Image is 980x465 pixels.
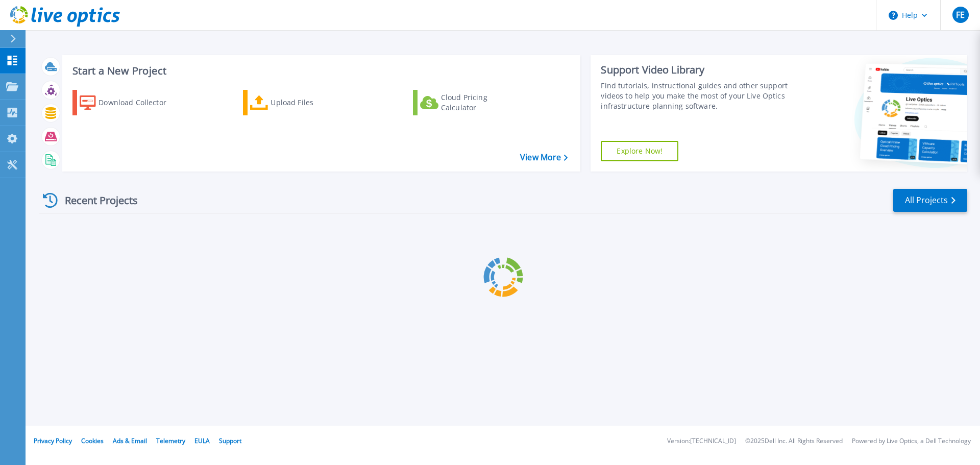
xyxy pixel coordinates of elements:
div: Upload Files [271,92,352,113]
h3: Start a New Project [72,65,568,77]
a: Download Collector [72,90,186,115]
a: View More [520,153,568,162]
a: Privacy Policy [34,436,72,445]
li: Version: [TECHNICAL_ID] [667,438,736,445]
div: Support Video Library [601,63,793,77]
a: Support [219,436,241,445]
a: Ads & Email [113,436,147,445]
a: Explore Now! [601,141,678,161]
div: Recent Projects [39,188,152,213]
span: FE [956,11,965,19]
a: EULA [194,436,210,445]
div: Download Collector [99,92,180,113]
li: © 2025 Dell Inc. All Rights Reserved [745,438,843,445]
a: Cloud Pricing Calculator [413,90,527,115]
a: Telemetry [156,436,185,445]
li: Powered by Live Optics, a Dell Technology [852,438,971,445]
div: Find tutorials, instructional guides and other support videos to help you make the most of your L... [601,81,793,111]
a: Cookies [81,436,104,445]
a: Upload Files [243,90,357,115]
a: All Projects [893,189,967,212]
div: Cloud Pricing Calculator [441,92,523,113]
